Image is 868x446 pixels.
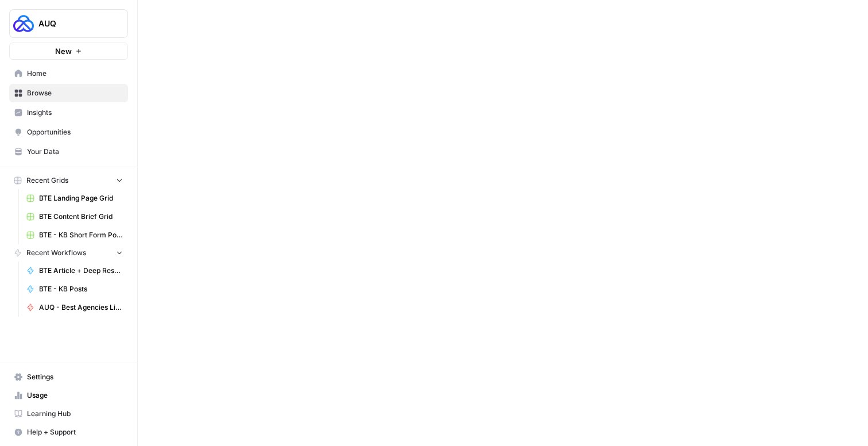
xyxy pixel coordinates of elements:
button: Workspace: AUQ [9,9,128,38]
a: Opportunities [9,123,128,141]
button: New [9,43,128,60]
button: Help + Support [9,423,128,441]
a: Home [9,64,128,83]
span: BTE Article + Deep Research [39,266,123,276]
span: Recent Workflows [26,248,86,258]
span: Help + Support [27,427,123,437]
a: Usage [9,386,128,405]
span: Opportunities [27,127,123,137]
span: Settings [27,372,123,382]
button: Recent Workflows [9,244,128,262]
span: New [55,45,72,57]
a: Learning Hub [9,405,128,423]
span: AUQ [38,18,108,29]
span: BTE - KB Posts [39,284,123,294]
span: Home [27,68,123,79]
span: AUQ - Best Agencies Listicles [39,302,123,313]
span: BTE - KB Short Form Posts Grid [39,230,123,240]
span: Browse [27,88,123,98]
span: Your Data [27,147,123,157]
a: Browse [9,84,128,102]
a: BTE Landing Page Grid [21,189,128,207]
a: Your Data [9,143,128,161]
span: Recent Grids [26,175,68,186]
span: Learning Hub [27,409,123,419]
a: BTE Article + Deep Research [21,262,128,280]
a: BTE Content Brief Grid [21,207,128,226]
button: Recent Grids [9,172,128,189]
a: BTE - KB Posts [21,280,128,298]
img: AUQ Logo [13,13,34,34]
a: Insights [9,103,128,122]
span: Usage [27,390,123,401]
a: Settings [9,368,128,386]
span: BTE Landing Page Grid [39,193,123,203]
span: Insights [27,107,123,118]
a: BTE - KB Short Form Posts Grid [21,226,128,244]
a: AUQ - Best Agencies Listicles [21,298,128,317]
span: BTE Content Brief Grid [39,212,123,222]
